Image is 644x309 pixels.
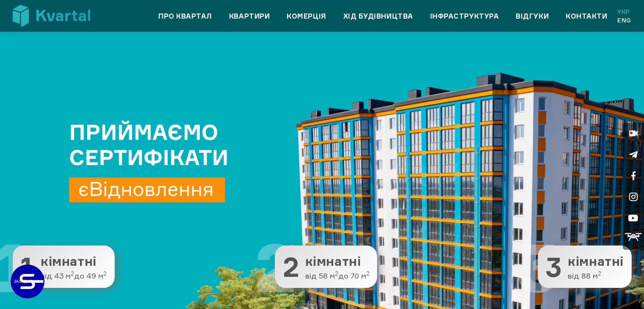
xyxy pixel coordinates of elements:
a: Контакти [566,11,607,21]
span: 2 [283,253,299,280]
a: Хід будівництва [343,11,413,21]
sup: 2 [71,270,74,277]
span: кімнатні [41,254,107,268]
span: від 88 м [568,272,624,280]
span: 3 [545,253,562,280]
sup: 2 [598,270,601,277]
button: 2 2 кімнатні від 58 м2до 70 м2 [275,246,377,288]
button: 3 3 кімнатні від 88 м2 [538,246,631,288]
text: ЗАБУДОВНИК [14,279,42,284]
a: Відгуки [516,11,549,21]
a: Про квартал [158,11,212,21]
img: Kvartal [13,5,90,27]
a: ЗАБУДОВНИК [11,265,44,298]
span: від 58 м до 70 м [305,272,370,280]
sup: 2 [335,270,338,277]
a: Квартири [229,11,270,21]
button: 1 1 кімнатні від 43 м2до 49 м2 [13,246,114,288]
span: кімнатні [305,254,370,268]
a: Інфраструктура [430,11,499,21]
sup: 2 [103,270,107,277]
a: Eng [617,16,631,25]
a: Укр [617,8,631,16]
span: від 43 м до 49 м [41,272,107,280]
sup: 2 [366,270,370,277]
span: 1 [20,253,35,280]
span: кімнатні [568,254,624,268]
a: Комерція [287,11,326,21]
